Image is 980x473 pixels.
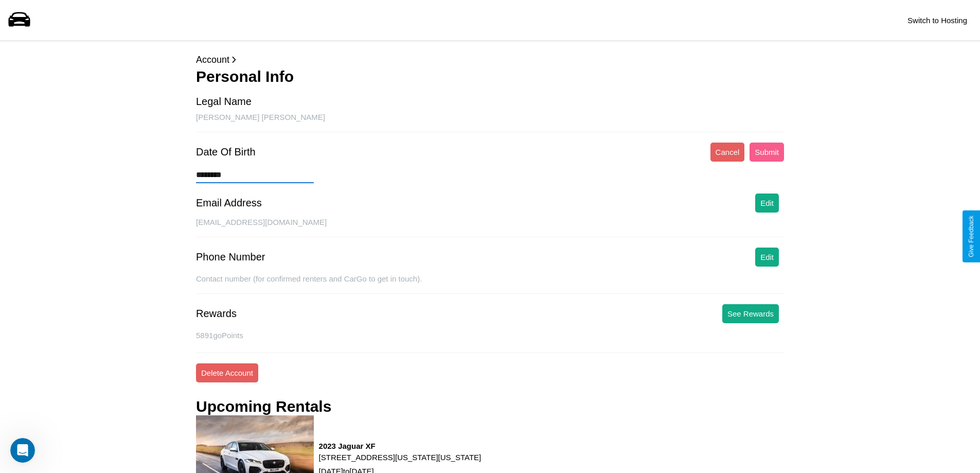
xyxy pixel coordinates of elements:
button: Edit [755,248,779,267]
div: [PERSON_NAME] [PERSON_NAME] [196,113,784,132]
p: [STREET_ADDRESS][US_STATE][US_STATE] [319,450,482,464]
div: [EMAIL_ADDRESS][DOMAIN_NAME] [196,218,784,237]
h3: Personal Info [196,68,784,85]
div: Contact number (for confirmed renters and CarGo to get in touch). [196,274,784,294]
p: 5891 goPoints [196,328,784,342]
div: Give Feedback [968,216,975,257]
div: Email Address [196,197,262,209]
button: Cancel [710,143,745,162]
div: Legal Name [196,96,252,108]
h3: 2023 Jaguar XF [319,442,482,450]
button: See Rewards [722,304,779,323]
div: Phone Number [196,251,265,263]
button: Edit [755,194,779,213]
button: Delete Account [196,363,258,382]
div: Date Of Birth [196,146,256,158]
div: Rewards [196,308,237,320]
iframe: Intercom live chat [10,438,35,463]
button: Switch to Hosting [902,11,972,30]
button: Submit [750,143,784,162]
h3: Upcoming Rentals [196,398,331,415]
p: Account [196,51,784,68]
